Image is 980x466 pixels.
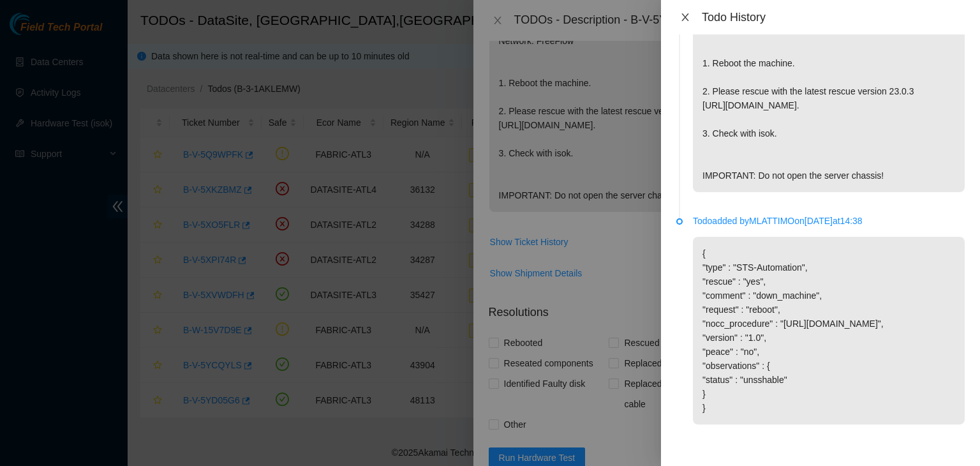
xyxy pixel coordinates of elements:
p: Todo added by MLATTIMO on [DATE] at 14:38 [693,214,965,228]
span: close [680,12,690,22]
button: Close [676,11,694,24]
p: { "type" : "STS-Automation", "rescue" : "yes", "comment" : "down_machine", "request" : "reboot", ... [693,237,965,425]
div: Todo History [702,10,965,24]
